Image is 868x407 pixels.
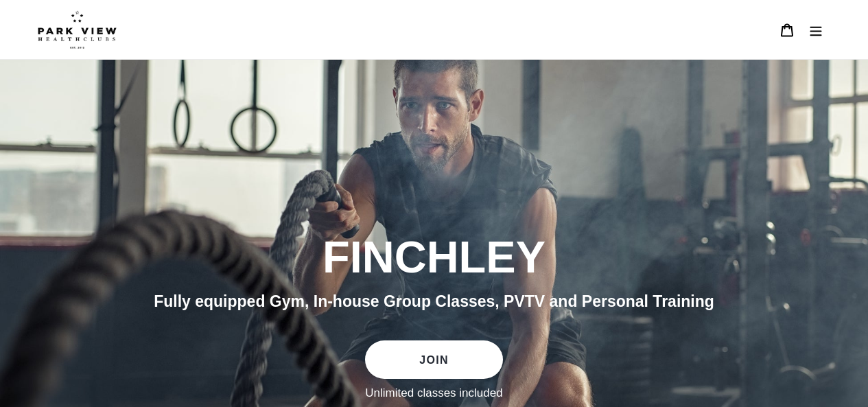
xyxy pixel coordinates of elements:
span: Fully equipped Gym, In-house Group Classes, PVTV and Personal Training [154,292,714,310]
img: Park view health clubs is a gym near you. [38,10,117,49]
button: Menu [801,15,830,45]
label: Unlimited classes included [365,386,502,401]
h2: FINCHLEY [60,231,808,284]
a: JOIN [365,340,502,379]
